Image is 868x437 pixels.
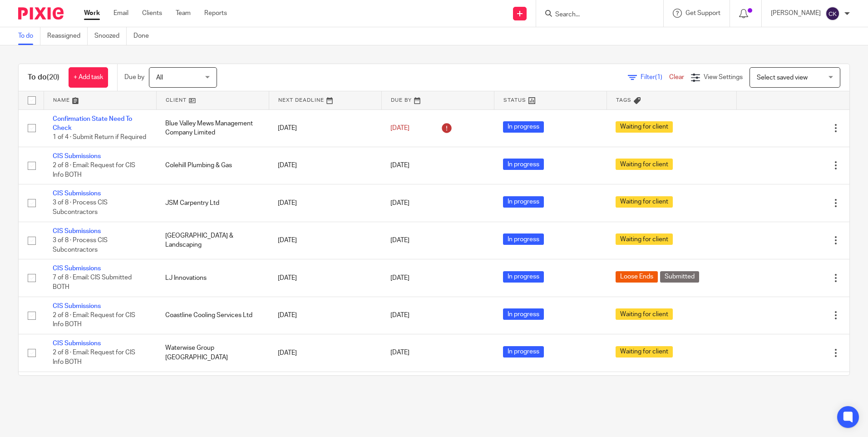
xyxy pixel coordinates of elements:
[503,271,544,283] span: In progress
[156,109,269,147] td: Blue Valley Mews Management Company Limited
[269,222,381,259] td: [DATE]
[53,200,108,216] span: 3 of 8 · Process CIS Subcontractors
[269,372,381,409] td: [DATE]
[53,312,135,328] span: 2 of 8 · Email: Request for CIS Info BOTH
[53,265,101,272] a: CIS Submissions
[503,233,544,245] span: In progress
[53,162,135,178] span: 2 of 8 · Email: Request for CIS Info BOTH
[94,27,127,45] a: Snoozed
[655,74,662,80] span: (1)
[503,121,544,133] span: In progress
[503,346,544,358] span: In progress
[133,27,156,45] a: Done
[641,74,669,80] span: Filter
[18,7,64,20] img: Pixie
[156,372,269,409] td: [PERSON_NAME] Painting & Decorating Ltd
[757,74,808,81] span: Select saved view
[616,271,658,283] span: Loose Ends
[503,196,544,208] span: In progress
[390,312,409,318] span: [DATE]
[390,200,409,206] span: [DATE]
[156,74,163,81] span: All
[771,9,821,18] p: [PERSON_NAME]
[825,6,840,21] img: svg%3E
[53,303,101,309] a: CIS Submissions
[53,228,101,234] a: CIS Submissions
[269,334,381,372] td: [DATE]
[269,184,381,222] td: [DATE]
[53,237,108,253] span: 3 of 8 · Process CIS Subcontractors
[53,153,101,159] a: CIS Submissions
[176,9,191,18] a: Team
[503,308,544,320] span: In progress
[390,350,409,356] span: [DATE]
[53,350,135,366] span: 2 of 8 · Email: Request for CIS Info BOTH
[113,9,128,18] a: Email
[156,259,269,297] td: LJ Innovations
[616,233,673,245] span: Waiting for client
[53,340,101,347] a: CIS Submissions
[69,67,108,88] a: + Add task
[28,73,59,82] h1: To do
[686,10,720,16] span: Get Support
[18,27,40,45] a: To do
[390,275,409,281] span: [DATE]
[156,334,269,372] td: Waterwise Group [GEOGRAPHIC_DATA]
[156,184,269,222] td: JSM Carpentry Ltd
[390,162,409,169] span: [DATE]
[53,275,132,291] span: 7 of 8 · Email: CIS Submitted BOTH
[704,74,743,80] span: View Settings
[269,147,381,184] td: [DATE]
[554,11,636,19] input: Search
[660,271,699,283] span: Submitted
[390,125,409,131] span: [DATE]
[616,308,673,320] span: Waiting for client
[47,74,59,81] span: (20)
[53,190,101,197] a: CIS Submissions
[142,9,162,18] a: Clients
[156,222,269,259] td: [GEOGRAPHIC_DATA] & Landscaping
[616,121,673,133] span: Waiting for client
[53,134,146,140] span: 1 of 4 · Submit Return if Required
[616,196,673,208] span: Waiting for client
[390,237,409,243] span: [DATE]
[269,297,381,334] td: [DATE]
[156,147,269,184] td: Colehill Plumbing & Gas
[503,159,544,170] span: In progress
[124,73,144,82] p: Due by
[204,9,227,18] a: Reports
[616,346,673,358] span: Waiting for client
[269,109,381,147] td: [DATE]
[616,98,631,103] span: Tags
[53,116,132,131] a: Confirmation State Need To Check
[616,159,673,170] span: Waiting for client
[269,259,381,297] td: [DATE]
[84,9,100,18] a: Work
[156,297,269,334] td: Coastline Cooling Services Ltd
[47,27,88,45] a: Reassigned
[669,74,684,80] a: Clear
